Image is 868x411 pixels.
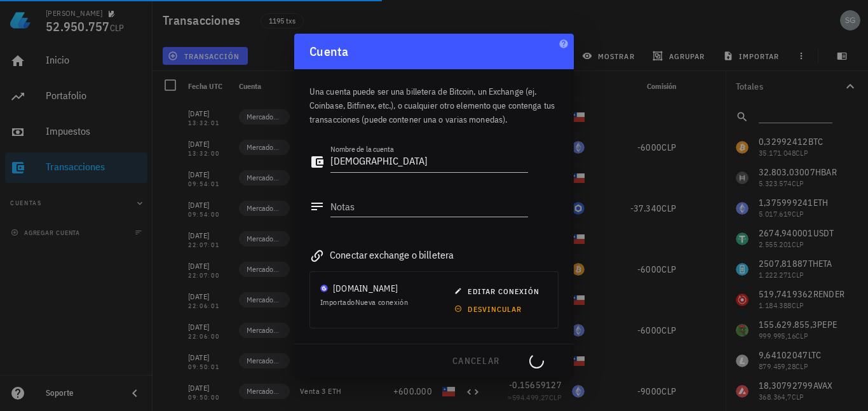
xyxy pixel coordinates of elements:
div: Conectar exchange o billetera [309,246,559,264]
span: desvincular [457,304,522,314]
button: desvincular [449,300,530,318]
div: Una cuenta puede ser una billetera de Bitcoin, un Exchange (ej. Coinbase, Bitfinex, etc.), o cual... [309,69,559,134]
div: [DOMAIN_NAME] [333,282,398,295]
button: editar conexión [449,282,548,300]
span: editar conexión [457,286,539,296]
label: Nombre de la cuenta [330,144,394,154]
span: Nueva conexión [355,297,409,307]
img: BudaPuntoCom [320,285,328,292]
span: Importado [320,297,408,307]
div: Cuenta [294,34,574,69]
